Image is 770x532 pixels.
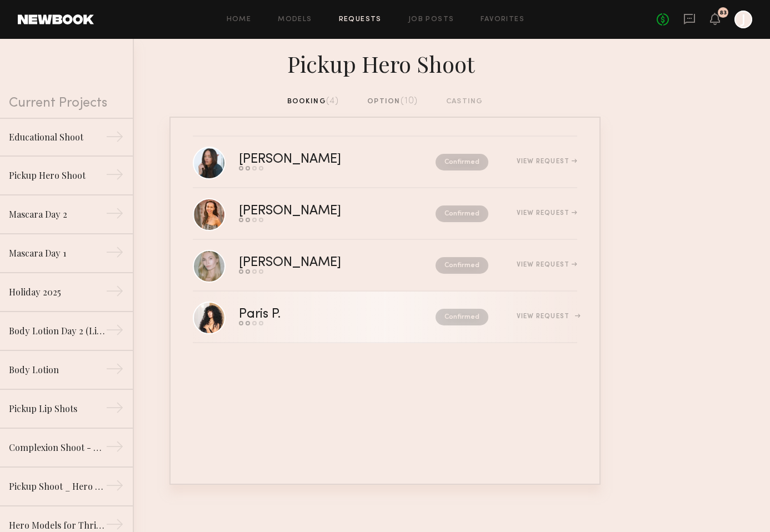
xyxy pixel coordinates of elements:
a: Home [227,16,252,23]
div: → [106,165,124,188]
div: 83 [719,10,727,16]
span: (10) [401,97,418,106]
div: Pickup Hero Shoot [9,169,106,182]
div: Paris P. [239,308,358,321]
a: Job Posts [408,16,454,23]
div: [PERSON_NAME] [239,153,388,166]
div: → [106,476,124,499]
div: Pickup Shoot _ Hero Products [9,480,106,493]
div: → [106,128,124,150]
div: → [106,204,124,227]
div: → [106,282,124,304]
nb-request-status: Confirmed [436,205,488,222]
div: Pickup Lip Shots [9,402,106,415]
div: Body Lotion [9,363,106,377]
div: → [106,321,124,343]
div: Pickup Hero Shoot [169,48,601,78]
div: View Request [517,210,577,217]
a: Favorites [481,16,524,23]
div: [PERSON_NAME] [239,205,388,218]
div: → [106,399,124,421]
nb-request-status: Confirmed [436,257,488,274]
div: Mascara Day 1 [9,247,106,260]
div: [PERSON_NAME] [239,257,388,269]
a: [PERSON_NAME]ConfirmedView Request [193,188,577,240]
div: Mascara Day 2 [9,208,106,221]
div: Holiday 2025 [9,285,106,299]
div: → [106,438,124,460]
div: Body Lotion Day 2 (Lip Macros) [9,324,106,338]
div: View Request [517,313,577,320]
nb-request-status: Confirmed [436,154,488,170]
div: Hero Models for Thrive Causemetics [9,519,106,532]
a: [PERSON_NAME]ConfirmedView Request [193,240,577,292]
a: [PERSON_NAME]ConfirmedView Request [193,137,577,188]
nb-request-status: Confirmed [436,309,488,325]
a: Paris P.ConfirmedView Request [193,292,577,343]
div: → [106,243,124,265]
a: Models [278,16,312,23]
div: option [367,96,418,108]
a: J [734,11,752,28]
div: → [106,360,124,382]
div: Educational Shoot [9,131,106,144]
div: Complexion Shoot - CC Cream + Concealer [9,441,106,454]
div: View Request [517,158,577,165]
div: View Request [517,262,577,268]
a: Requests [339,16,382,23]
